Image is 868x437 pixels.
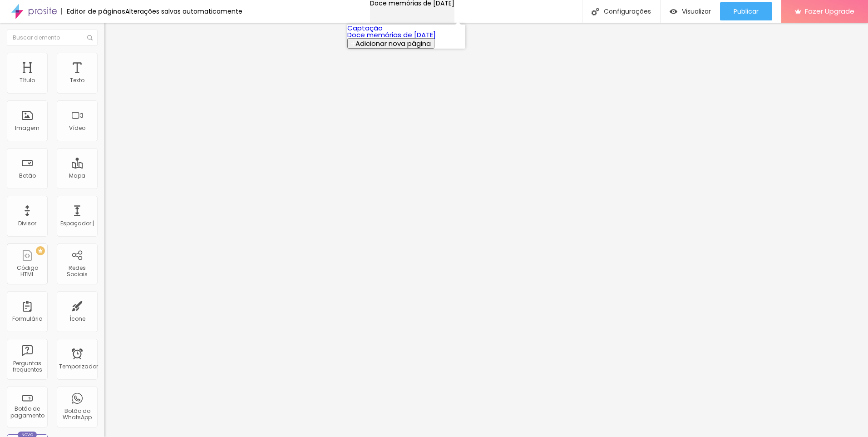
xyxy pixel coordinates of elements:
div: Espaçador | [60,220,94,227]
div: Alterações salvas automaticamente [125,8,242,15]
div: Perguntas frequentes [9,360,45,373]
input: Buscar elemento [7,30,98,46]
img: Ícone [592,8,599,15]
div: Editor de páginas [61,8,125,15]
button: Publicar [720,2,772,20]
div: Ícone [69,316,85,322]
button: Visualizar [661,2,720,20]
div: Título [20,77,35,84]
img: view-1.svg [670,8,677,15]
font: Configurações [604,8,651,15]
button: Adicionar nova página [347,38,434,49]
div: Temporizador [59,363,95,370]
span: Visualizar [682,8,711,15]
a: Captação [347,23,383,33]
div: Redes Sociais [59,265,95,278]
span: Fazer Upgrade [805,7,854,15]
div: Divisor [18,220,36,227]
div: Código HTML [9,265,45,278]
iframe: Editor [104,23,868,437]
div: Botão do WhatsApp [59,408,95,421]
img: Ícone [87,35,93,40]
div: Vídeo [69,125,85,131]
a: Doce memórias de [DATE] [347,30,436,40]
span: Adicionar nova página [355,39,431,48]
div: Mapa [69,173,85,179]
div: Botão de pagamento [9,406,45,419]
div: Imagem [15,125,39,131]
div: Formulário [12,316,42,322]
div: Botão [19,173,36,179]
div: Texto [70,77,84,84]
span: Publicar [734,8,759,15]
